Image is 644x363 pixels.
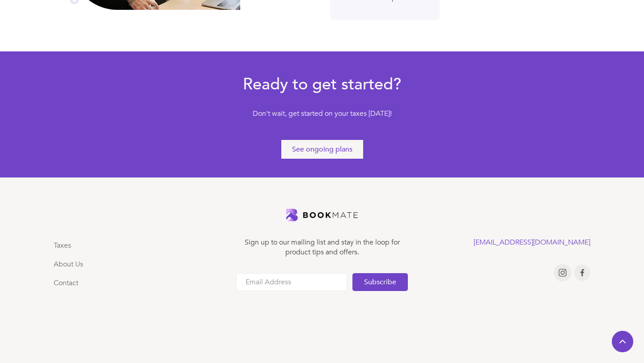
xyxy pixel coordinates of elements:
a: Contact [54,278,78,288]
div: Sign up to our mailing list and stay in the loop for product tips and offers. [236,237,408,257]
a: See ongoing plans [280,139,364,160]
div: See ongoing plans [292,144,352,154]
a: [EMAIL_ADDRESS][DOMAIN_NAME] [474,237,590,247]
a: Taxes [54,241,71,250]
div: Don't wait, get started on your taxes [DATE]! [209,109,435,123]
input: Email Address [236,273,347,291]
h3: Ready to get started? [209,74,435,95]
a: About Us [54,259,83,269]
form: Email Form [236,273,408,291]
input: Subscribe [352,273,408,291]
